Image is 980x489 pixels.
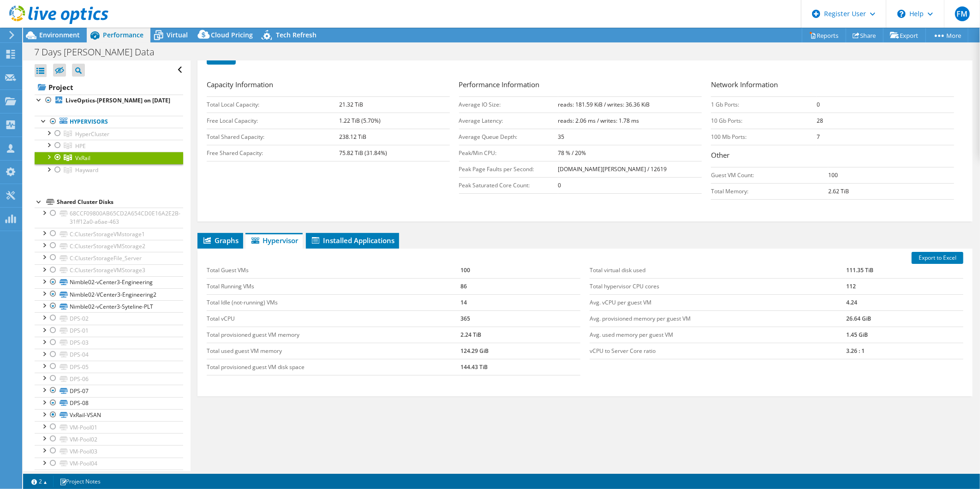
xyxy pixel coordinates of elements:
td: Total Idle (not-running) VMs [207,294,460,310]
a: Nimble02-vCenter3-Engineering [35,276,183,288]
td: 10 Gb Ports: [711,113,817,129]
h1: 7 Days [PERSON_NAME] Data [30,47,169,57]
b: LiveOptics-[PERSON_NAME] on [DATE] [66,96,170,104]
a: 2 [25,476,54,487]
td: 124.29 GiB [460,343,580,359]
span: Performance [103,30,143,39]
td: Guest VM Count: [711,167,828,183]
td: Total Running VMs [207,278,460,294]
a: DPS-08 [35,397,183,409]
span: Tech Refresh [276,30,317,39]
span: Hayward [75,166,98,174]
a: DPS-02 [35,312,183,324]
td: Avg. used memory per guest VM [590,327,846,343]
a: Project [35,80,183,95]
td: 3.26 : 1 [846,343,963,359]
td: Total Memory: [711,183,828,199]
td: Peak Page Faults per Second: [459,161,558,177]
td: Total Shared Capacity: [207,129,339,145]
a: C:ClusterStorageVMstorage1 [35,228,183,240]
a: Export [883,28,926,42]
h3: Performance Information [459,79,702,92]
td: 112 [846,278,963,294]
a: VM-Pool04 [35,458,183,470]
h3: Network Information [711,79,954,92]
b: 35 [558,133,565,141]
td: Peak Saturated Core Count: [459,177,558,193]
td: 144.43 TiB [460,359,580,375]
a: Export to Excel [912,252,963,264]
a: Reports [802,28,846,42]
td: 2.24 TiB [460,327,580,343]
a: HPE [35,140,183,152]
span: Hypervisor [250,236,298,245]
a: HyperCluster [35,128,183,140]
a: VxRail-VSAN [35,409,183,421]
td: Total used guest VM memory [207,343,460,359]
td: Total Local Capacity: [207,96,339,113]
td: 1 Gb Ports: [711,96,817,113]
td: Average Latency: [459,113,558,129]
a: DPS-07 [35,385,183,397]
span: HPE [75,142,86,150]
a: More [926,28,968,42]
a: Hypervisors [35,116,183,128]
a: VM-Pool01 [35,421,183,433]
td: Average Queue Depth: [459,129,558,145]
td: 100 [460,262,580,279]
span: Virtual [167,30,188,39]
td: Total provisioned guest VM memory [207,327,460,343]
td: Free Local Capacity: [207,113,339,129]
a: DPS-04 [35,349,183,361]
td: 1.45 GiB [846,327,963,343]
span: Cloud Pricing [211,30,253,39]
a: C:ClusterStorageVMStorage3 [35,264,183,276]
a: 68CCF09800AB65CD2A654CD0E16A2E2B-31ff12a0-a6ae-463 [35,208,183,228]
b: 1.22 TiB (5.70%) [339,117,381,125]
a: DPS-06 [35,373,183,385]
a: VxRail [35,152,183,164]
td: Total hypervisor CPU cores [590,278,846,294]
svg: \n [897,10,906,18]
td: 111.35 TiB [846,262,963,279]
a: Nimble03-Datastore-1 [35,470,183,482]
a: Share [846,28,884,42]
a: VM-Pool03 [35,445,183,457]
a: Hayward [35,164,183,176]
a: VM-Pool02 [35,433,183,445]
td: Avg. provisioned memory per guest VM [590,310,846,327]
span: Environment [39,30,80,39]
a: LiveOptics-[PERSON_NAME] on [DATE] [35,95,183,107]
td: Total virtual disk used [590,262,846,279]
h3: Capacity Information [207,79,450,92]
td: 14 [460,294,580,310]
td: Average IO Size: [459,96,558,113]
td: 365 [460,310,580,327]
b: 21.32 TiB [339,101,363,108]
td: Total Guest VMs [207,262,460,279]
b: reads: 181.59 KiB / writes: 36.36 KiB [558,101,650,108]
span: Graphs [202,236,239,245]
h3: Other [711,150,954,162]
td: Avg. vCPU per guest VM [590,294,846,310]
td: Peak/Min CPU: [459,145,558,161]
span: Installed Applications [311,236,394,245]
a: Nimble02-vCenter3-Syteline-PLT [35,300,183,312]
b: 7 [817,133,820,141]
td: vCPU to Server Core ratio [590,343,846,359]
a: DPS-05 [35,361,183,373]
span: HyperCluster [75,130,109,138]
span: VxRail [75,154,90,162]
td: 26.64 GiB [846,310,963,327]
td: 86 [460,278,580,294]
a: C:ClusterStorageFile_Server [35,252,183,264]
b: 78 % / 20% [558,149,586,157]
b: [DOMAIN_NAME][PERSON_NAME] / 12619 [558,165,667,173]
td: 4.24 [846,294,963,310]
b: 100 [828,171,838,179]
b: 238.12 TiB [339,133,366,141]
td: 100 Mb Ports: [711,129,817,145]
b: reads: 2.06 ms / writes: 1.78 ms [558,117,639,125]
a: Project Notes [53,476,107,487]
td: Total vCPU [207,310,460,327]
